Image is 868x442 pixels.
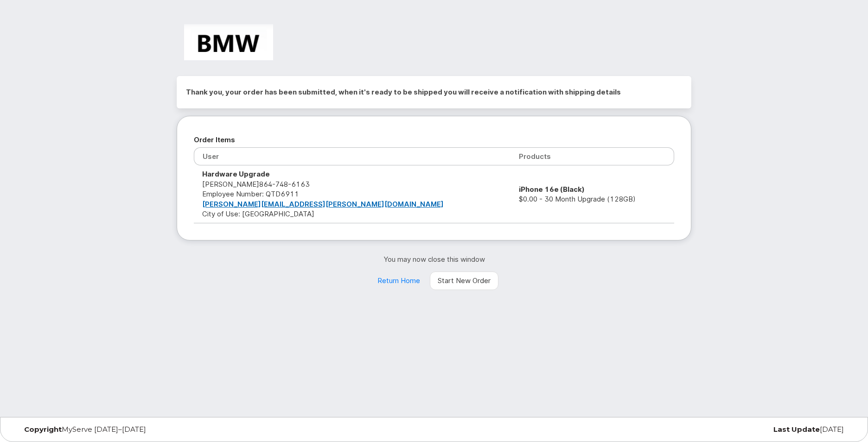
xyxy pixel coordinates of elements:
span: 6163 [288,180,310,189]
th: User [194,147,511,165]
span: 864 [259,180,310,189]
a: [PERSON_NAME][EMAIL_ADDRESS][PERSON_NAME][DOMAIN_NAME] [202,200,444,208]
strong: iPhone 16e (Black) [519,185,585,194]
div: MyServe [DATE]–[DATE] [17,426,295,433]
span: 748 [272,180,288,189]
td: [PERSON_NAME] City of Use: [GEOGRAPHIC_DATA] [194,165,511,223]
img: BMW Manufacturing Co LLC [184,24,273,60]
p: You may now close this window [177,254,691,264]
th: Products [511,147,674,165]
h2: Thank you, your order has been submitted, when it's ready to be shipped you will receive a notifi... [186,85,682,99]
strong: Last Update [773,425,820,434]
strong: Copyright [24,425,62,434]
a: Start New Order [430,272,498,290]
h2: Order Items [194,133,674,147]
strong: Hardware Upgrade [202,170,270,178]
a: Return Home [370,272,428,290]
span: Employee Number: QTD6911 [202,189,299,198]
div: [DATE] [573,426,851,433]
td: $0.00 - 30 Month Upgrade (128GB) [511,165,674,223]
